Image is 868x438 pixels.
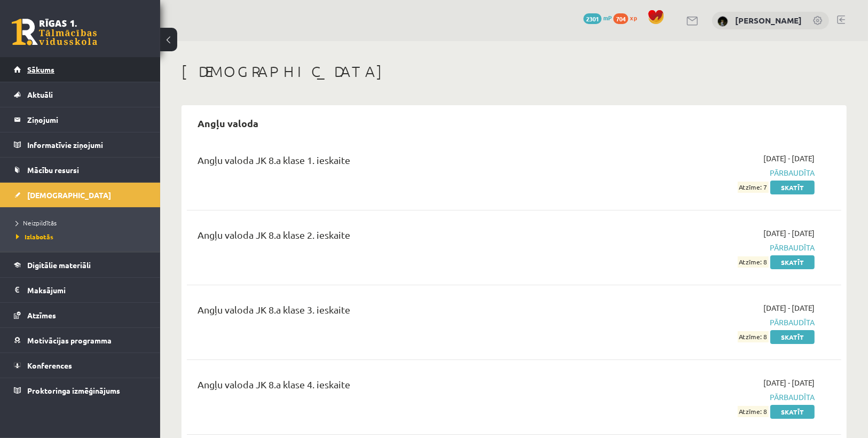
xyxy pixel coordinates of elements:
[27,132,147,157] legend: Informatīvie ziņojumi
[770,255,815,269] a: Skatīt
[763,302,815,314] span: [DATE] - [DATE]
[620,242,815,253] span: Pārbaudīta
[27,260,91,270] span: Digitālie materiāli
[583,13,612,22] a: 2301 mP
[14,132,147,157] a: Informatīvie ziņojumi
[14,328,147,353] a: Motivācijas programma
[12,19,97,45] a: Rīgas 1. Tālmācības vidusskola
[14,353,147,378] a: Konferences
[27,165,79,175] span: Mācību resursi
[16,232,53,241] span: Izlabotās
[763,153,815,164] span: [DATE] - [DATE]
[603,13,612,22] span: mP
[27,335,112,345] span: Motivācijas programma
[763,377,815,388] span: [DATE] - [DATE]
[27,90,53,99] span: Aktuāli
[763,228,815,239] span: [DATE] - [DATE]
[738,406,769,417] span: Atzīme: 8
[14,303,147,327] a: Atzīmes
[27,310,56,320] span: Atzīmes
[620,317,815,328] span: Pārbaudīta
[16,218,149,228] a: Neizpildītās
[16,232,149,241] a: Izlabotās
[27,65,54,74] span: Sākums
[613,13,628,24] span: 704
[738,182,769,193] span: Atzīme: 7
[14,183,147,207] a: [DEMOGRAPHIC_DATA]
[27,361,72,370] span: Konferences
[14,158,147,182] a: Mācību resursi
[770,181,815,194] a: Skatīt
[187,111,269,136] h2: Angļu valoda
[14,82,147,107] a: Aktuāli
[14,378,147,403] a: Proktoringa izmēģinājums
[738,256,769,268] span: Atzīme: 8
[583,13,602,24] span: 2301
[613,13,642,22] a: 704 xp
[14,107,147,132] a: Ziņojumi
[182,62,847,81] h1: [DEMOGRAPHIC_DATA]
[198,302,604,322] div: Angļu valoda JK 8.a klase 3. ieskaite
[27,278,147,302] legend: Maksājumi
[14,57,147,82] a: Sākums
[630,13,637,22] span: xp
[27,386,120,395] span: Proktoringa izmēģinājums
[198,228,604,247] div: Angļu valoda JK 8.a klase 2. ieskaite
[198,153,604,173] div: Angļu valoda JK 8.a klase 1. ieskaite
[620,392,815,403] span: Pārbaudīta
[735,15,802,26] a: [PERSON_NAME]
[27,190,111,200] span: [DEMOGRAPHIC_DATA]
[198,377,604,397] div: Angļu valoda JK 8.a klase 4. ieskaite
[770,405,815,419] a: Skatīt
[14,278,147,302] a: Maksājumi
[770,330,815,344] a: Skatīt
[14,253,147,277] a: Digitālie materiāli
[27,107,147,132] legend: Ziņojumi
[620,167,815,178] span: Pārbaudīta
[717,16,728,27] img: Katrīna Arāja
[16,218,57,227] span: Neizpildītās
[738,331,769,342] span: Atzīme: 8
